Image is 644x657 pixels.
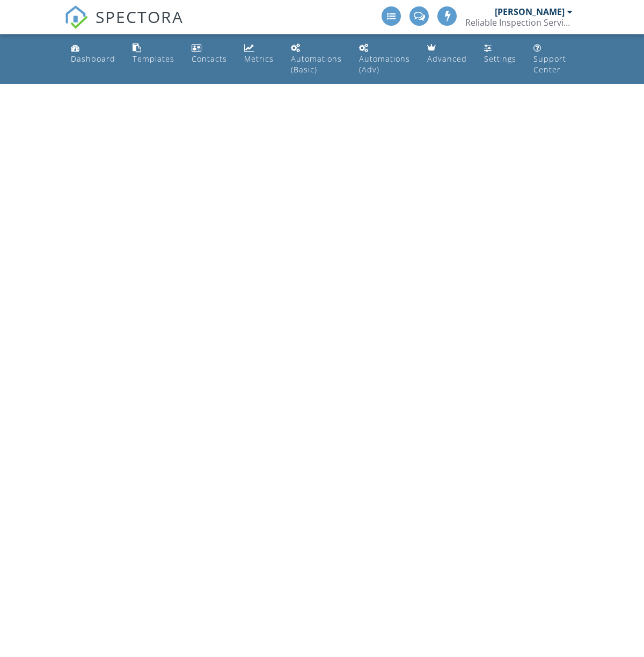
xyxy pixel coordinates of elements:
a: Automations (Basic) [287,39,346,80]
a: Advanced [423,39,471,69]
div: Advanced [427,54,467,64]
a: Dashboard [67,39,120,69]
a: Support Center [529,39,577,80]
div: Automations (Adv) [359,54,410,75]
div: [PERSON_NAME] [495,6,565,17]
a: Contacts [187,39,231,69]
img: The Best Home Inspection Software - Spectora [64,5,88,29]
div: Templates [133,54,174,64]
div: Reliable Inspection Services, LLC. [465,17,573,28]
a: Metrics [240,39,278,69]
div: Automations (Basic) [291,54,342,75]
div: Contacts [192,54,227,64]
div: Settings [484,54,516,64]
span: SPECTORA [96,5,184,28]
div: Metrics [244,54,274,64]
a: Automations (Advanced) [355,39,414,80]
div: Support Center [533,54,566,75]
a: Templates [128,39,179,69]
a: SPECTORA [64,14,184,37]
div: Dashboard [71,54,115,64]
a: Settings [480,39,521,69]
